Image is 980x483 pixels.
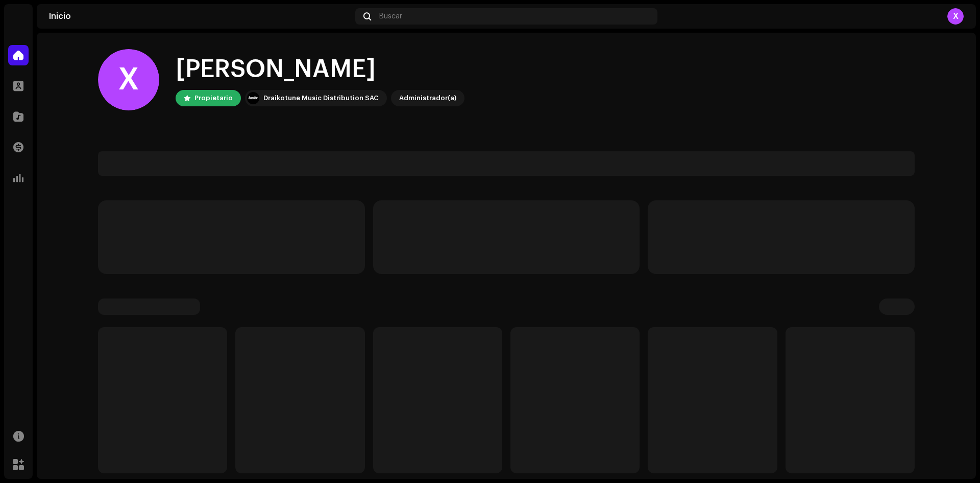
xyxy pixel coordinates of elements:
div: X [98,49,159,110]
div: Administrador(a) [399,92,456,104]
img: 10370c6a-d0e2-4592-b8a2-38f444b0ca44 [247,92,259,104]
div: X [947,8,964,25]
span: Buscar [379,12,402,20]
div: Inicio [49,12,351,20]
div: Propietario [194,92,233,104]
div: Draikotune Music Distribution SAC [263,92,379,104]
div: [PERSON_NAME] [176,53,464,86]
